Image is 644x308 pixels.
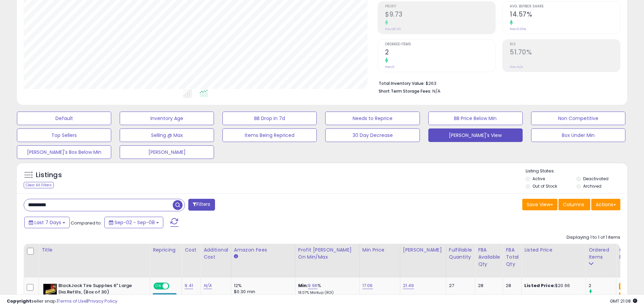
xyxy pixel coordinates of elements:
[428,112,523,125] button: BB Price Below Min
[222,112,317,125] button: BB Drop in 7d
[204,246,228,261] div: Additional Cost
[403,246,443,254] div: [PERSON_NAME]
[362,246,397,254] div: Min Price
[325,128,420,142] button: 30 Day Decrease
[610,298,637,304] span: 2025-09-16 21:08 GMT
[185,282,193,289] a: 9.41
[153,246,179,254] div: Repricing
[24,182,54,188] div: Clear All Filters
[58,283,141,297] b: BlackJack Tire Supplies 6" Large Dia.Refills, (Box of 30)
[42,246,147,254] div: Title
[522,199,557,210] button: Save View
[524,283,580,289] div: $20.66
[432,88,440,94] span: N/A
[36,170,62,180] h5: Listings
[17,128,111,142] button: Top Sellers
[325,112,420,125] button: Needs to Reprice
[619,283,631,290] small: FBA
[24,217,70,228] button: Last 7 Days
[524,246,583,254] div: Listed Price
[583,183,601,189] label: Archived
[558,199,590,210] button: Columns
[583,176,609,182] label: Deactivated
[510,43,620,46] span: ROI
[71,220,102,226] span: Compared to:
[34,219,61,226] span: Last 7 Days
[567,234,620,241] div: Displaying 1 to 1 of 1 items
[120,112,214,125] button: Inventory Age
[58,298,87,304] a: Terms of Use
[188,199,215,211] button: Filters
[532,176,545,182] label: Active
[7,298,117,305] div: seller snap | |
[222,128,317,142] button: Items Being Repriced
[385,27,401,31] small: Prev: $0.00
[510,48,620,57] h2: 51.70%
[524,282,555,289] b: Listed Price:
[43,283,57,296] img: 41+uvhMdpCL._SL40_.jpg
[115,219,155,226] span: Sep-02 - Sep-08
[510,27,526,31] small: Prev: 0.00%
[449,283,470,289] div: 27
[17,145,111,159] button: [PERSON_NAME]'s Box Below Min
[531,112,625,125] button: Non Competitive
[506,246,519,268] div: FBA Total Qty
[185,246,198,254] div: Cost
[234,254,238,260] small: Amazon Fees.
[403,282,414,289] a: 21.49
[563,201,584,208] span: Columns
[379,79,615,87] li: $263
[385,43,495,46] span: Ordered Items
[308,282,317,289] a: 9.96
[510,65,523,69] small: Prev: N/A
[385,48,495,57] h2: 2
[506,283,516,289] div: 28
[298,282,308,289] b: Min:
[385,10,495,20] h2: $9.73
[591,199,620,210] button: Actions
[204,282,212,289] a: N/A
[478,283,498,289] div: 28
[298,283,354,295] div: %
[532,183,557,189] label: Out of Stock
[168,283,179,289] span: OFF
[88,298,117,304] a: Privacy Policy
[385,5,495,8] span: Profit
[478,246,500,268] div: FBA Available Qty
[104,217,163,228] button: Sep-02 - Sep-08
[526,168,627,174] p: Listing States:
[298,246,357,261] div: Profit [PERSON_NAME] on Min/Max
[154,283,163,289] span: ON
[428,128,523,142] button: [PERSON_NAME]'s View
[385,65,395,69] small: Prev: 0
[120,128,214,142] button: Selling @ Max
[362,282,373,289] a: 17.06
[17,112,111,125] button: Default
[589,246,613,261] div: Ordered Items
[589,283,616,289] div: 2
[234,246,292,254] div: Amazon Fees
[379,88,431,94] b: Short Term Storage Fees:
[7,298,31,304] strong: Copyright
[234,283,290,289] div: 12%
[379,80,425,86] b: Total Inventory Value:
[531,128,625,142] button: Box Under Min
[510,10,620,20] h2: 14.57%
[295,244,359,278] th: The percentage added to the cost of goods (COGS) that forms the calculator for Min & Max prices.
[449,246,472,261] div: Fulfillable Quantity
[120,145,214,159] button: [PERSON_NAME]
[510,5,620,8] span: Avg. Buybox Share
